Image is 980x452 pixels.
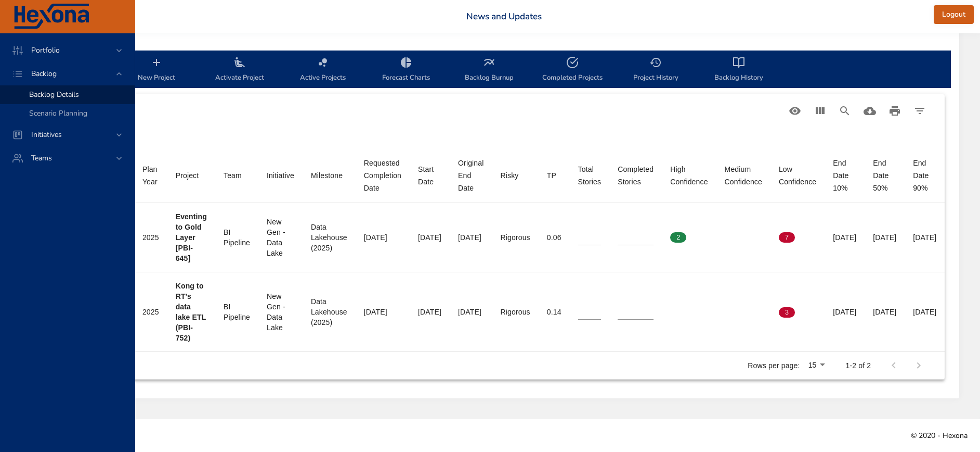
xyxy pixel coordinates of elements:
div: Rigorous [500,232,530,243]
div: 0.14 [547,307,561,317]
span: Forecast Charts [371,56,441,84]
button: Download CSV [857,98,882,123]
span: Project History [620,56,691,84]
div: [DATE] [873,307,896,317]
button: Standard Views [782,98,807,123]
span: 2 [670,233,686,242]
b: Kong to RT's data lake ETL (PBI-752) [176,282,206,342]
span: Milestone [311,169,347,182]
div: Risky [500,169,518,182]
div: End Date 50% [873,157,896,194]
div: Sort [547,169,556,182]
div: Project [176,169,199,182]
div: [DATE] [873,232,896,243]
span: 3 [779,308,795,317]
div: Start Date [418,163,441,188]
span: 0 [670,308,686,317]
div: BI Pipeline [224,302,250,322]
div: Sort [267,169,294,182]
div: 2025 [142,232,159,243]
div: Sort [618,163,654,188]
span: New Project [121,56,192,84]
div: Sort [364,157,401,194]
span: Backlog Burnup [454,56,525,84]
span: Risky [500,169,530,182]
div: Sort [578,163,602,188]
div: Total Stories [578,163,602,188]
span: Scenario Planning [29,108,87,118]
button: Print [882,98,907,123]
div: Low Confidence [779,163,816,188]
div: Sort [670,163,708,188]
span: © 2020 - Hexona [911,431,968,441]
p: 1-2 of 2 [845,360,871,371]
div: Sort [458,157,484,194]
div: Requested Completion Date [364,157,401,194]
div: [DATE] [458,307,484,317]
div: 2025 [142,307,159,317]
div: End Date 90% [913,157,936,194]
div: Sort [500,169,518,182]
span: Portfolio [23,45,68,55]
button: View Columns [807,98,832,123]
div: Milestone [311,169,343,182]
span: Completed Projects [537,56,608,84]
div: [DATE] [418,307,441,317]
div: [DATE] [833,232,856,243]
div: [DATE] [418,232,441,243]
div: [DATE] [913,232,936,243]
span: 7 [779,233,795,242]
button: Filter Table [907,98,932,123]
span: 0 [725,233,741,242]
div: Medium Confidence [725,163,762,188]
div: Sort [176,169,199,182]
div: TP [547,169,556,182]
div: [DATE] [364,232,401,243]
div: Plan Year [142,163,159,188]
span: Backlog [23,69,65,79]
div: Team [224,169,242,182]
div: End Date 10% [833,157,856,194]
div: Sort [418,163,441,188]
b: Eventing to Gold Layer [PBI-645] [176,212,207,262]
div: Sort [311,169,343,182]
div: [DATE] [458,232,484,243]
div: Original End Date [458,157,484,194]
span: 0 [725,308,741,317]
span: Teams [23,153,60,163]
span: Logout [942,8,965,21]
span: Backlog History [703,56,774,84]
span: Project [176,169,207,182]
span: Active Projects [288,56,358,84]
div: Data Lakehouse (2025) [311,296,347,328]
div: Sort [142,163,159,188]
div: [DATE] [833,307,856,317]
img: Hexona [12,4,90,30]
span: Backlog Details [29,90,79,99]
div: [DATE] [913,307,936,317]
p: Rows per page: [748,360,800,371]
div: New Gen - Data Lake [267,291,294,333]
div: Completed Stories [618,163,654,188]
button: Search [832,98,857,123]
button: Logout [934,5,974,24]
span: Initiatives [23,130,70,140]
div: 0.06 [547,232,561,243]
div: BI Pipeline [224,227,250,248]
div: High Confidence [670,163,708,188]
div: Initiative [267,169,294,182]
span: TP [547,169,561,182]
div: Rigorous [500,307,530,317]
div: Sort [725,163,762,188]
div: Sort [779,163,816,188]
div: 15 [804,358,829,373]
